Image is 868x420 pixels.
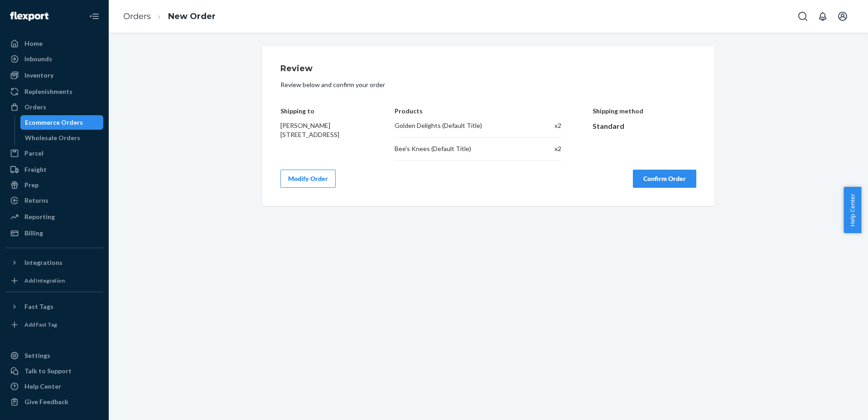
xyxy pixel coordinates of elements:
div: Integrations [24,258,63,267]
div: Settings [24,351,50,360]
p: Review below and confirm your order [280,80,696,89]
div: Home [24,39,43,48]
button: Fast Tags [5,299,103,314]
button: Confirm Order [633,170,696,188]
a: Inventory [5,68,103,83]
div: x 2 [535,144,561,153]
div: Give Feedback [24,397,68,406]
a: Home [5,36,103,51]
div: Golden Delights (Default Title) [395,121,526,130]
img: Flexport logo [10,12,48,21]
button: Modify Order [280,170,336,188]
a: Reporting [5,210,103,224]
a: Billing [5,226,103,240]
div: Ecommerce Orders [25,118,83,127]
div: Talk to Support [24,366,72,376]
button: Give Feedback [5,395,103,409]
a: Returns [5,193,103,208]
div: Replenishments [24,87,72,96]
div: Wholesale Orders [25,133,80,142]
a: Orders [5,100,103,114]
button: Open notifications [814,7,832,25]
div: Bee's Knees (Default Title) [395,144,526,153]
a: Inbounds [5,52,103,66]
div: Parcel [24,149,43,158]
div: Add Integration [24,277,65,284]
a: Help Center [5,379,103,394]
h1: Review [280,64,696,73]
a: Wholesale Orders [20,131,104,145]
a: Replenishments [5,84,103,99]
button: Help Center [844,187,861,233]
div: Standard [593,121,697,132]
a: Add Fast Tag [5,317,103,332]
a: Prep [5,178,103,192]
h4: Shipping method [593,107,697,114]
button: Integrations [5,255,103,270]
a: Add Integration [5,273,103,288]
div: Freight [24,165,47,174]
a: New Order [168,11,216,21]
div: Billing [24,229,43,238]
a: Orders [123,11,151,21]
h4: Shipping to [280,107,364,114]
div: Inventory [24,71,53,80]
div: Returns [24,196,48,205]
div: Help Center [24,382,61,391]
div: Fast Tags [24,302,53,311]
ol: breadcrumbs [116,3,223,30]
a: Ecommerce Orders [20,115,104,130]
a: Settings [5,348,103,363]
span: [PERSON_NAME] [STREET_ADDRESS] [280,122,339,138]
a: Talk to Support [5,364,103,378]
div: Orders [24,103,46,112]
div: x 2 [535,121,561,130]
a: Parcel [5,146,103,161]
button: Close Navigation [85,7,103,25]
div: Prep [24,181,39,190]
button: Open account menu [834,7,852,25]
div: Add Fast Tag [24,321,57,328]
button: Open Search Box [794,7,812,25]
h4: Products [395,107,561,114]
div: Inbounds [24,54,52,63]
div: Reporting [24,212,55,221]
a: Freight [5,162,103,177]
